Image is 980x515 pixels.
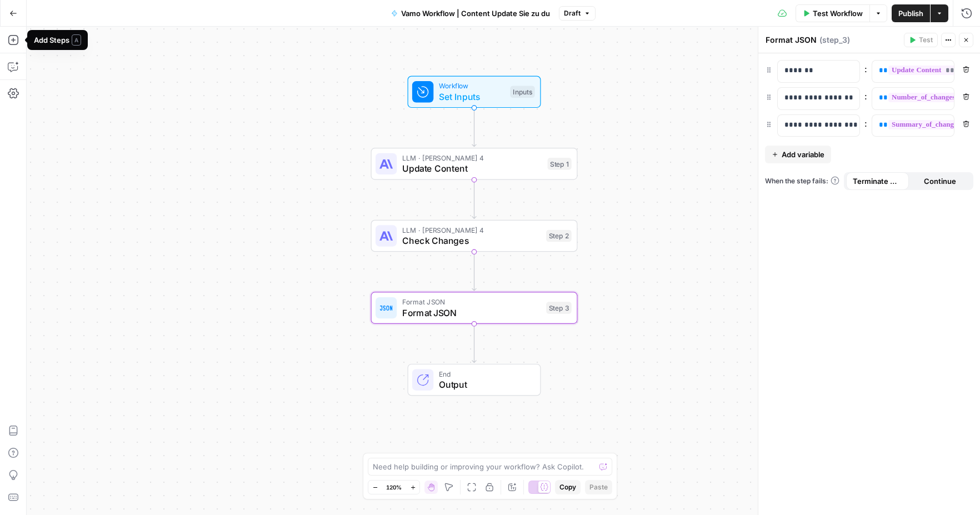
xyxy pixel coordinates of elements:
[589,482,608,492] span: Paste
[402,306,541,319] span: Format JSON
[401,8,550,19] span: Vamo Workflow | Content Update Sie zu du
[898,8,923,19] span: Publish
[546,230,572,242] div: Step 2
[813,8,863,19] span: Test Workflow
[853,176,902,187] span: Terminate Workflow
[439,368,529,379] span: End
[439,378,529,391] span: Output
[765,176,839,186] a: When the step fails:
[766,34,817,46] textarea: Format JSON
[864,62,867,76] span: :
[782,149,824,160] span: Add variable
[402,297,541,307] span: Format JSON
[371,292,578,324] div: Format JSONFormat JSONStep 3
[402,153,542,163] span: LLM · [PERSON_NAME] 4
[559,6,596,21] button: Draft
[819,34,850,46] span: ( step_3 )
[924,176,956,187] span: Continue
[559,482,576,492] span: Copy
[510,86,534,98] div: Inputs
[765,146,831,163] button: Add variable
[402,162,542,175] span: Update Content
[796,4,869,22] button: Test Workflow
[371,148,578,180] div: LLM · [PERSON_NAME] 4Update ContentStep 1
[472,252,476,291] g: Edge from step_2 to step_3
[904,33,938,47] button: Test
[472,108,476,147] g: Edge from start to step_1
[864,89,867,103] span: :
[909,172,972,190] button: Continue
[555,480,581,494] button: Copy
[439,90,505,103] span: Set Inputs
[864,117,867,130] span: :
[892,4,930,22] button: Publish
[402,224,541,235] span: LLM · [PERSON_NAME] 4
[439,81,505,91] span: Workflow
[386,483,402,492] span: 120%
[919,35,933,45] span: Test
[384,4,557,22] button: Vamo Workflow | Content Update Sie zu du
[371,76,578,108] div: WorkflowSet InputsInputs
[472,180,476,219] g: Edge from step_1 to step_2
[585,480,612,494] button: Paste
[371,364,578,396] div: EndOutput
[548,158,572,170] div: Step 1
[564,8,581,18] span: Draft
[546,302,572,314] div: Step 3
[402,234,541,247] span: Check Changes
[371,220,578,252] div: LLM · [PERSON_NAME] 4Check ChangesStep 2
[472,324,476,363] g: Edge from step_3 to end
